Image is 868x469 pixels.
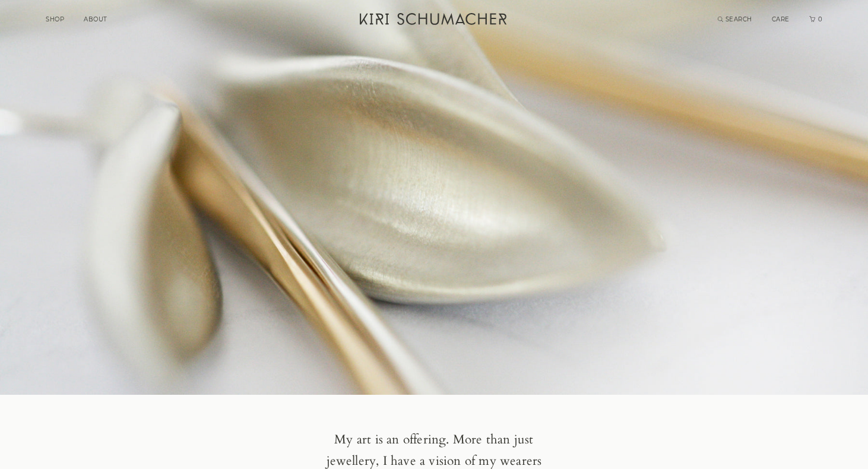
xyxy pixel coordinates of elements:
a: Search [718,15,752,23]
a: SHOP [46,15,64,23]
a: CARE [772,15,790,23]
span: 0 [817,15,823,23]
a: Cart [809,15,823,23]
span: SEARCH [726,15,752,23]
span: My art is an offering. [334,431,449,448]
a: ABOUT [84,15,107,23]
a: Kiri Schumacher Home [353,6,516,36]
